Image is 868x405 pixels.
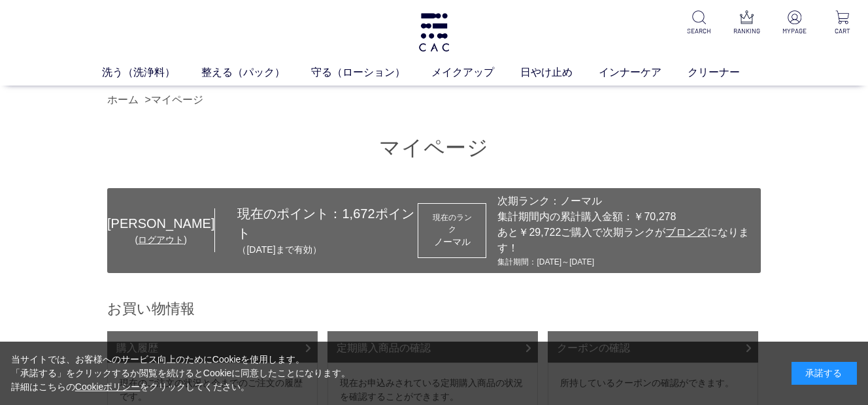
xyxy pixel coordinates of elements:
[520,65,599,80] a: 日やけ止め
[417,13,451,52] img: logo
[430,212,475,235] dt: 現在のランク
[151,94,203,105] a: マイページ
[688,65,766,80] a: クリーナー
[779,10,810,36] a: MYPAGE
[107,299,761,318] h2: お買い物情報
[327,331,538,363] a: 定期購入商品の確認
[75,381,141,392] a: Cookieポリシー
[497,225,754,256] div: あと￥29,722ご購入で次期ランクが になります！
[497,209,754,225] div: 集計期間内の累計購入金額：￥70,278
[237,243,417,257] p: （[DATE]まで有効）
[11,353,351,394] div: 当サイトでは、お客様へのサービス向上のためにCookieを使用します。 「承諾する」をクリックするか閲覧を続けるとCookieに同意したことになります。 詳細はこちらの をクリックしてください。
[144,92,206,108] li: >
[201,65,311,80] a: 整える（パック）
[215,204,417,257] div: 現在のポイント： ポイント
[665,227,707,238] span: ブロンズ
[107,233,214,247] div: ( )
[792,362,857,385] div: 承諾する
[138,235,184,245] a: ログアウト
[107,214,214,233] div: [PERSON_NAME]
[107,94,139,105] a: ホーム
[431,65,520,80] a: メイクアップ
[497,193,754,209] div: 次期ランク：ノーマル
[102,65,201,80] a: 洗う（洗浄料）
[731,10,762,36] a: RANKING
[827,26,858,36] p: CART
[599,65,688,80] a: インナーケア
[311,65,431,80] a: 守る（ローション）
[107,331,318,363] a: 購入履歴
[684,10,714,36] a: SEARCH
[107,134,761,162] h1: マイページ
[497,256,754,268] div: 集計期間：[DATE]～[DATE]
[430,235,475,249] div: ノーマル
[548,331,758,363] a: クーポンの確認
[731,26,762,36] p: RANKING
[827,10,858,36] a: CART
[684,26,714,36] p: SEARCH
[342,206,375,221] span: 1,672
[779,26,810,36] p: MYPAGE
